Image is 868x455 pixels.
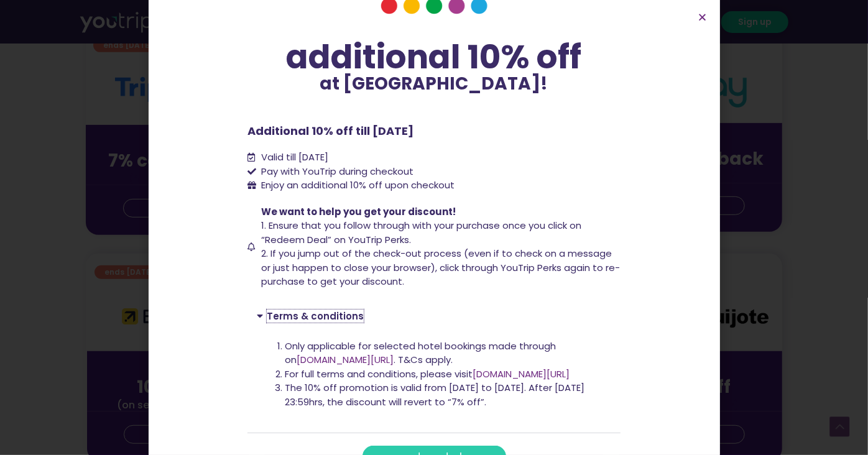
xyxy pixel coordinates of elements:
[698,12,708,22] a: Close
[285,381,611,409] li: The 10% off promotion is valid from [DATE] to [DATE]. After [DATE] 23:59hrs, the discount will re...
[285,339,611,367] li: Only applicable for selected hotel bookings made through on . T&Cs apply.
[259,150,329,165] span: Valid till [DATE]
[285,367,611,382] li: For full terms and conditions, please visit
[247,301,621,330] div: Terms & conditions
[247,122,621,139] p: Additional 10% off till [DATE]
[262,178,455,191] span: Enjoy an additional 10% off upon checkout
[247,330,621,433] div: Terms & conditions
[247,75,621,93] p: at [GEOGRAPHIC_DATA]!
[259,165,414,179] span: Pay with YouTrip during checkout
[262,219,582,246] span: 1. Ensure that you follow through with your purchase once you click on “Redeem Deal” on YouTrip P...
[262,205,456,218] span: We want to help you get your discount!
[297,353,394,366] a: [DOMAIN_NAME][URL]
[247,39,621,75] div: additional 10% off
[262,247,621,288] span: 2. If you jump out of the check-out process (even if to check on a message or just happen to clos...
[473,367,570,380] a: [DOMAIN_NAME][URL]
[267,310,364,323] a: Terms & conditions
